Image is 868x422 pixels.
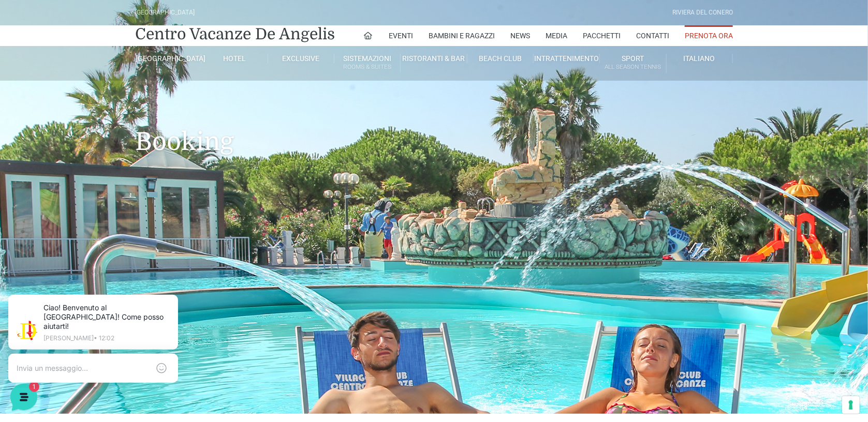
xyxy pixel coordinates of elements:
[842,396,860,414] button: Le tue preferenze relative al consenso per le tecnologie di tracciamento
[135,8,195,18] div: [GEOGRAPHIC_DATA]
[92,83,190,91] a: [DEMOGRAPHIC_DATA] tutto
[8,46,174,66] p: La nostra missione è rendere la tua esperienza straordinaria!
[467,54,534,63] a: Beach Club
[401,54,467,63] a: Ristoranti & Bar
[135,81,733,172] h1: Booking
[90,341,117,351] p: Messaggi
[23,194,169,204] input: Cerca un articolo...
[8,382,39,413] iframe: Customerly Messenger Launcher
[684,54,715,63] span: Italiano
[50,53,176,59] p: [PERSON_NAME] • 12:02
[12,95,195,126] a: [PERSON_NAME]Ciao! Benvenuto al [GEOGRAPHIC_DATA]! Come posso aiutarti!2 s fa1
[334,54,401,73] a: SistemazioniRooms & Suites
[72,327,136,351] button: 1Messaggi
[43,99,169,110] span: [PERSON_NAME]
[600,54,666,73] a: SportAll Season Tennis
[135,24,335,44] a: Centro Vacanze De Angelis
[685,25,733,46] a: Prenota Ora
[31,341,49,351] p: Home
[546,25,567,46] a: Media
[429,25,495,46] a: Bambini e Ragazzi
[636,25,669,46] a: Contatti
[67,137,153,145] span: Inizia una conversazione
[672,8,733,18] div: Riviera Del Conero
[135,327,199,351] button: Aiuto
[17,172,81,180] span: Trova una risposta
[104,326,111,333] span: 1
[8,8,174,41] h2: Ciao da De Angelis Resort 👋
[159,341,174,351] p: Aiuto
[268,54,334,63] a: Exclusive
[667,54,733,63] a: Italiano
[334,62,400,72] small: Rooms & Suites
[201,54,268,63] a: Hotel
[135,54,201,63] a: [GEOGRAPHIC_DATA]
[600,62,666,72] small: All Season Tennis
[23,38,43,59] img: light
[510,25,530,46] a: News
[583,25,621,46] a: Pacchetti
[175,99,190,109] p: 2 s fa
[17,83,88,91] span: Le tue conversazioni
[180,112,190,122] span: 1
[389,25,413,46] a: Eventi
[50,21,176,49] p: Ciao! Benvenuto al [GEOGRAPHIC_DATA]! Come posso aiutarti!
[8,327,72,351] button: Home
[17,100,37,121] img: light
[17,130,190,151] button: Inizia una conversazione
[110,172,190,180] a: Apri Centro Assistenza
[43,112,169,122] p: Ciao! Benvenuto al [GEOGRAPHIC_DATA]! Come posso aiutarti!
[534,54,600,63] a: Intrattenimento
